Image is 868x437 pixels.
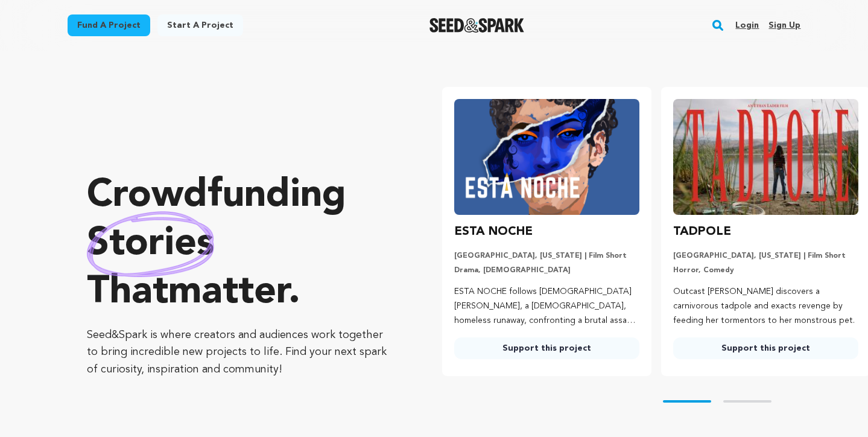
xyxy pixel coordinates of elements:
[673,337,858,359] a: Support this project
[673,266,858,275] p: Horror, Comedy
[768,16,800,35] a: Sign up
[454,99,639,215] img: ESTA NOCHE image
[87,211,214,277] img: hand sketched image
[454,251,639,261] p: [GEOGRAPHIC_DATA], [US_STATE] | Film Short
[454,222,533,241] h3: ESTA NOCHE
[157,14,243,36] a: Start a project
[454,337,639,359] a: Support this project
[673,99,858,215] img: TADPOLE image
[454,266,639,275] p: Drama, [DEMOGRAPHIC_DATA]
[168,273,288,312] span: matter
[68,14,150,36] a: Fund a project
[735,16,759,35] a: Login
[429,18,524,33] img: Seed&Spark Logo Dark Mode
[454,285,639,328] p: ESTA NOCHE follows [DEMOGRAPHIC_DATA] [PERSON_NAME], a [DEMOGRAPHIC_DATA], homeless runaway, conf...
[673,285,858,328] p: Outcast [PERSON_NAME] discovers a carnivorous tadpole and exacts revenge by feeding her tormentor...
[673,251,858,261] p: [GEOGRAPHIC_DATA], [US_STATE] | Film Short
[429,18,524,33] a: Seed&Spark Homepage
[673,222,731,241] h3: TADPOLE
[87,172,394,317] p: Crowdfunding that .
[87,327,394,378] p: Seed&Spark is where creators and audiences work together to bring incredible new projects to life...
